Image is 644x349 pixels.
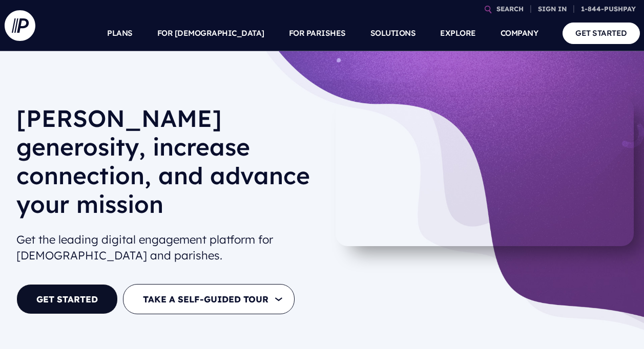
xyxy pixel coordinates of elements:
button: TAKE A SELF-GUIDED TOUR [123,284,295,314]
a: FOR [DEMOGRAPHIC_DATA] [157,15,264,51]
a: GET STARTED [563,23,640,43]
a: SOLUTIONS [370,15,416,51]
h2: Get the leading digital engagement platform for [DEMOGRAPHIC_DATA] and parishes. [16,228,318,268]
a: GET STARTED [16,284,118,314]
a: EXPLORE [440,15,476,51]
a: FOR PARISHES [289,15,346,51]
h1: [PERSON_NAME] generosity, increase connection, and advance your mission [16,104,318,227]
a: COMPANY [501,15,538,51]
a: PLANS [107,15,133,51]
